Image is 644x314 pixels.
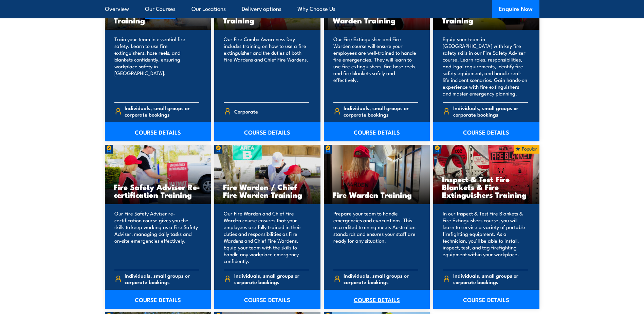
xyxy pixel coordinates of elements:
span: Individuals, small groups or corporate bookings [344,272,418,285]
span: Individuals, small groups or corporate bookings [125,105,199,118]
h3: Fire Safety Adviser Re-certification Training [114,183,202,198]
p: Prepare your team to handle emergencies and evacuations. This accredited training meets Australia... [333,210,419,264]
a: COURSE DETAILS [433,290,539,309]
span: Individuals, small groups or corporate bookings [453,272,528,285]
p: Our Fire Safety Adviser re-certification course gives you the skills to keep working as a Fire Sa... [114,210,200,264]
p: Equip your team in [GEOGRAPHIC_DATA] with key fire safety skills in our Fire Safety Adviser cours... [443,36,528,97]
p: Our Fire Warden and Chief Fire Warden course ensures that your employees are fully trained in the... [224,210,309,264]
span: Individuals, small groups or corporate bookings [234,272,309,285]
h3: Fire Safety Adviser Training [442,8,531,24]
span: Corporate [234,106,258,117]
span: Individuals, small groups or corporate bookings [453,105,528,118]
span: Individuals, small groups or corporate bookings [344,105,418,118]
p: In our Inspect & Test Fire Blankets & Fire Extinguishers course, you will learn to service a vari... [443,210,528,264]
h3: Fire Warden / Chief Fire Warden Training [223,183,312,198]
a: COURSE DETAILS [324,290,430,309]
h3: Fire Extinguisher Training [114,8,202,24]
h3: Fire Warden Training [333,191,421,198]
h3: Inspect & Test Fire Blankets & Fire Extinguishers Training [442,175,531,198]
a: COURSE DETAILS [105,290,211,309]
p: Our Fire Extinguisher and Fire Warden course will ensure your employees are well-trained to handl... [333,36,419,97]
a: COURSE DETAILS [324,122,430,141]
h3: Fire Extinguisher / Fire Warden Training [333,8,421,24]
p: Train your team in essential fire safety. Learn to use fire extinguishers, hose reels, and blanke... [114,36,200,97]
a: COURSE DETAILS [214,290,320,309]
p: Our Fire Combo Awareness Day includes training on how to use a fire extinguisher and the duties o... [224,36,309,97]
a: COURSE DETAILS [433,122,539,141]
a: COURSE DETAILS [214,122,320,141]
a: COURSE DETAILS [105,122,211,141]
span: Individuals, small groups or corporate bookings [125,272,199,285]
